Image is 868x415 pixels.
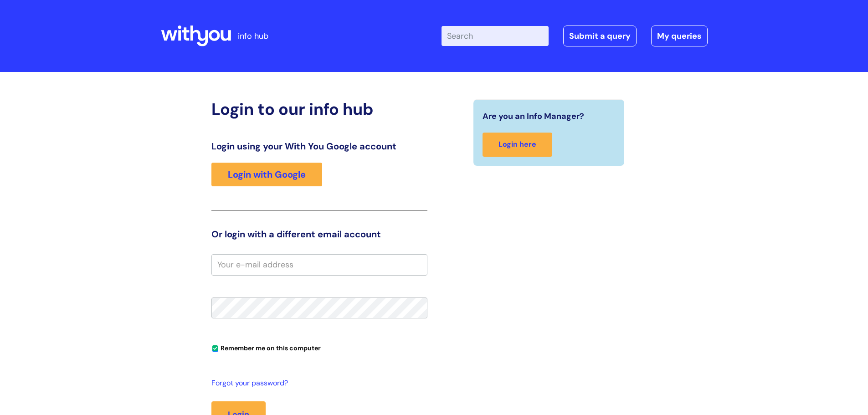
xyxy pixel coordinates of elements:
label: Remember me on this computer [211,342,321,352]
div: You can uncheck this option if you're logging in from a shared device [211,340,427,355]
span: Are you an Info Manager? [483,109,584,123]
h3: Or login with a different email account [211,229,427,240]
a: Login here [483,133,552,157]
p: info hub [238,29,268,43]
input: Your e-mail address [211,254,427,275]
input: Remember me on this computer [212,346,218,352]
h2: Login to our info hub [211,99,427,119]
a: My queries [651,26,708,46]
a: Forgot your password? [211,377,423,390]
a: Login with Google [211,163,322,186]
a: Submit a query [563,26,637,46]
h3: Login using your With You Google account [211,141,427,152]
input: Search [442,26,549,46]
